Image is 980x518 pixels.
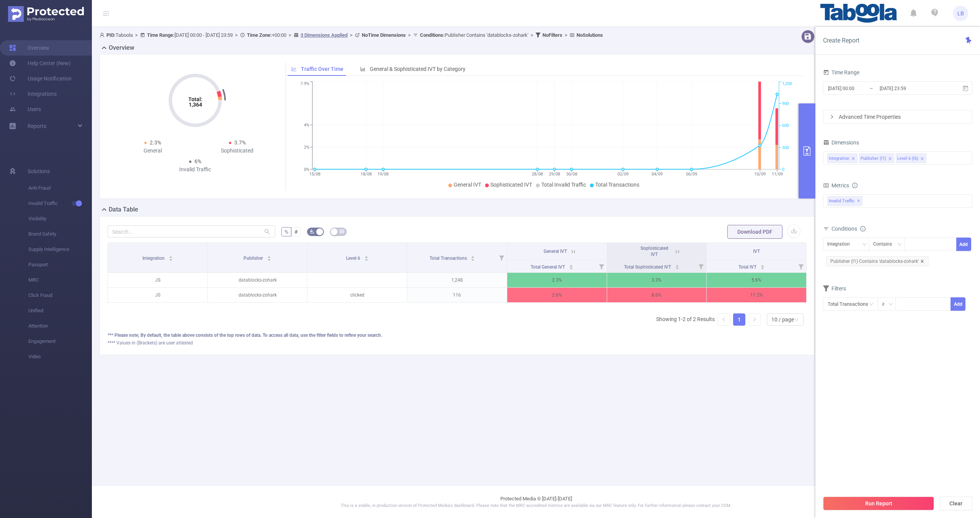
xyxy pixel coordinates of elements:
[861,154,886,164] div: Publisher (l1)
[377,172,389,177] tspan: 19/08
[852,183,857,188] i: icon: info-circle
[827,196,862,206] span: Invalid Traffic
[267,255,271,259] div: Sort
[541,182,586,188] span: Total Invalid Traffic
[897,154,918,164] div: Level 6 (l6)
[753,249,760,254] span: IVT
[28,118,46,134] a: Reports
[294,229,298,235] span: #
[243,256,264,261] span: Publisher
[168,255,173,259] div: Sort
[752,317,757,322] i: icon: right
[111,147,195,155] div: General
[188,96,202,102] tspan: Total:
[234,139,246,146] span: 3.7%
[364,255,369,259] div: Sort
[340,229,344,234] i: icon: table
[28,318,92,334] span: Attention
[823,497,934,510] button: Run Report
[507,273,607,287] p: 2.3%
[771,172,782,177] tspan: 11/09
[827,238,855,251] div: Integration
[532,172,543,177] tspan: 28/08
[111,503,961,509] p: This is a stable, in production version of Protected Media's dashboard. Please note that the MRC ...
[860,226,866,231] i: icon: info-circle
[109,205,138,214] h2: Data Table
[28,211,92,226] span: Visibility
[624,264,672,270] span: Total Sophisticated IVT
[430,256,468,261] span: Total Transactions
[470,255,475,259] div: Sort
[577,32,603,38] b: No Solutions
[569,264,573,266] i: icon: caret-up
[310,229,314,234] i: icon: bg-colors
[28,257,92,272] span: Passport
[407,288,507,302] p: 116
[829,154,849,164] div: Integration
[823,69,859,75] span: Time Range
[795,260,806,272] i: Filter menu
[889,302,893,307] i: icon: down
[9,71,72,86] a: Usage Notification
[108,225,275,238] input: Search...
[823,182,849,189] span: Metrics
[348,32,355,38] span: >
[879,83,941,93] input: End date
[748,313,761,326] li: Next Page
[675,264,679,266] i: icon: caret-up
[656,313,715,326] li: Showing 1-2 of 2 Results
[718,313,730,326] li: Previous Page
[707,273,806,287] p: 5.6%
[301,82,309,87] tspan: 7.9%
[108,332,807,339] div: *** Please note, By default, the table above consists of the top rows of data. To access all data...
[233,32,240,38] span: >
[195,147,280,155] div: Sophisticated
[8,6,84,22] img: Protected Media
[284,229,288,235] span: %
[168,258,173,260] i: icon: caret-down
[108,288,207,302] p: JS
[827,153,857,163] li: Integration
[407,273,507,287] p: 1,248
[109,43,134,52] h2: Overview
[549,172,560,177] tspan: 29/08
[28,123,46,129] span: Reports
[675,264,679,268] div: Sort
[471,258,475,260] i: icon: caret-down
[28,180,92,196] span: Anti-Fraud
[675,266,679,269] i: icon: caret-down
[490,182,532,188] span: Sophisticated IVT
[823,285,846,292] span: Filters
[420,32,528,38] span: Publisher Contains 'datablocks-zohark'
[862,242,867,248] i: icon: down
[28,272,92,288] span: MRC
[304,167,309,172] tspan: 0%
[304,123,309,128] tspan: 4%
[827,83,889,93] input: Start date
[851,157,855,161] i: icon: close
[569,264,573,268] div: Sort
[370,66,465,72] span: General & Sophisticated IVT by Category
[267,258,271,260] i: icon: caret-down
[859,153,894,163] li: Publisher (l1)
[761,266,765,269] i: icon: caret-down
[28,334,92,349] span: Engagement
[569,266,573,269] i: icon: caret-down
[882,298,890,310] div: ≥
[956,238,971,251] button: Add
[28,242,92,257] span: Supply Intelligence
[100,33,106,38] i: icon: user
[823,139,859,146] span: Dimensions
[652,172,663,177] tspan: 04/09
[100,32,603,38] span: Taboola [DATE] 00:00 - [DATE] 23:59 +00:00
[301,66,343,72] span: Traffic Over Time
[92,485,980,518] footer: Protected Media © [DATE]-[DATE]
[733,314,745,325] a: 1
[782,123,789,128] tspan: 600
[826,256,929,266] span: Publisher (l1) Contains 'datablocks-zohark'
[9,40,49,56] a: Overview
[267,255,271,257] i: icon: caret-up
[9,102,41,117] a: Users
[920,157,924,161] i: icon: close
[208,273,307,287] p: datablocks-zohark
